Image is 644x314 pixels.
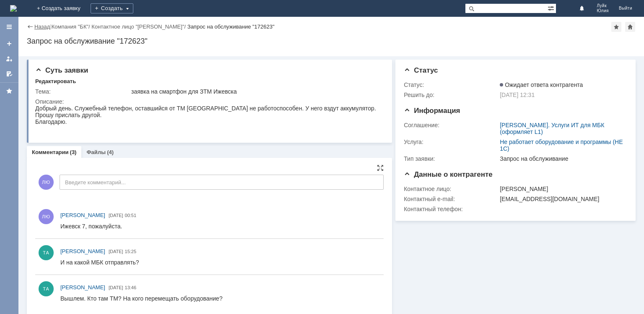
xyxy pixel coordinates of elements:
span: Статус [404,66,438,74]
a: Мои заявки [3,52,16,65]
div: Создать [91,3,133,13]
div: (3) [70,149,77,155]
a: Мои согласования [3,67,16,81]
div: | [50,23,51,29]
div: / [52,24,92,30]
span: 15:25 [125,249,137,254]
img: logo [10,5,17,12]
a: Назад [34,24,50,30]
span: Луйк [597,3,609,8]
a: Не работает оборудование и программы (НЕ 1С) [500,139,623,152]
span: Информация [404,107,460,115]
div: Тема: [35,88,130,95]
a: [PERSON_NAME] [60,211,105,220]
a: Файлы [86,149,106,155]
div: На всю страницу [377,165,384,171]
span: [DATE] [109,249,123,254]
div: Услуга: [404,139,498,145]
div: (4) [107,149,114,155]
div: [PERSON_NAME] [500,186,623,192]
a: [PERSON_NAME] [60,283,105,292]
span: Расширенный поиск [548,4,556,12]
div: Описание: [35,98,382,105]
div: Решить до: [404,92,498,98]
div: Запрос на обслуживание "172623" [187,24,275,30]
div: заявка на смартфон для ЗТМ Ижевска [131,88,380,95]
a: Создать заявку [3,37,16,50]
div: [EMAIL_ADDRESS][DOMAIN_NAME] [500,196,623,202]
a: Перейти на домашнюю страницу [10,5,17,12]
span: 13:46 [125,285,137,290]
a: Комментарии [32,149,69,155]
span: Суть заявки [35,66,88,74]
div: Статус: [404,81,498,88]
div: Добавить в избранное [611,22,621,32]
a: [PERSON_NAME]. Услуги ИТ для МБК (оформляет L1) [500,122,604,135]
span: [DATE] [109,285,123,290]
span: Ожидает ответа контрагента [500,81,583,88]
span: Данные о контрагенте [404,170,493,178]
div: Запрос на обслуживание [500,155,623,162]
span: 00:51 [125,213,137,218]
div: Контактный телефон: [404,206,498,212]
div: / [91,24,187,30]
a: Контактное лицо "[PERSON_NAME]" [91,24,184,30]
span: [PERSON_NAME] [60,248,105,254]
span: [PERSON_NAME] [60,212,105,218]
span: [DATE] 12:31 [500,92,535,98]
div: Тип заявки: [404,155,498,162]
div: Запрос на обслуживание "172623" [27,37,636,45]
div: Контактное лицо: [404,186,498,192]
div: Редактировать [35,78,76,85]
span: Юлия [597,8,609,13]
span: [DATE] [109,213,123,218]
div: Сделать домашней страницей [625,22,635,32]
span: ЛЮ [39,175,54,190]
div: Соглашение: [404,122,498,128]
div: Контактный e-mail: [404,196,498,202]
a: Компания "БК" [52,24,88,30]
a: [PERSON_NAME] [60,247,105,256]
span: [PERSON_NAME] [60,284,105,290]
